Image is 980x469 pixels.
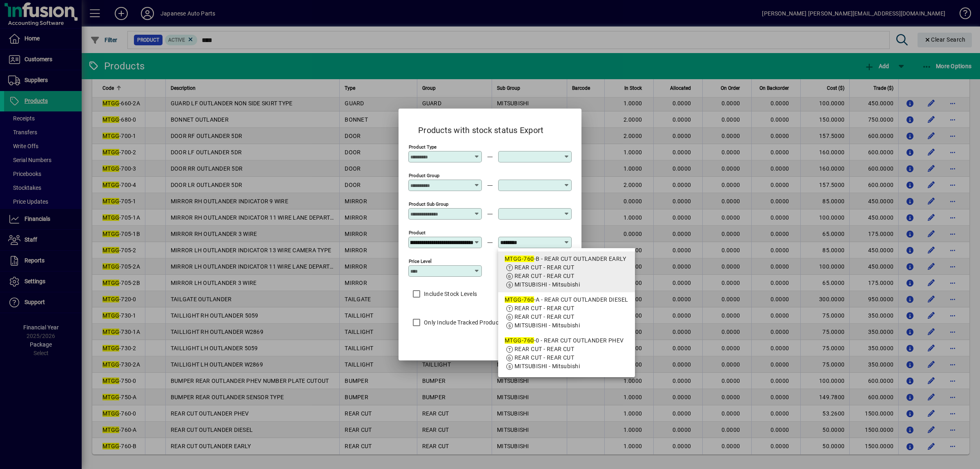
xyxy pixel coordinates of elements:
mat-label: Product Type [409,144,437,150]
span: REAR CUT - REAR CUT [514,313,574,320]
mat-label: Product Sub Group [409,201,448,207]
em: MTGG-760 [505,296,534,303]
mat-option: MTGG-760-B - REAR CUT OUTLANDER EARLY [498,251,635,292]
div: -0 - REAR CUT OUTLANDER PHEV [505,336,628,345]
div: -A - REAR CUT OUTLANDER DIESEL [505,296,628,304]
mat-label: Product Group [409,173,439,178]
h2: Products with stock status Export [408,117,553,140]
div: -B - REAR CUT OUTLANDER EARLY [505,255,628,263]
span: MITSUBISHI - Mitsubishi [514,363,580,369]
span: REAR CUT - REAR CUT [514,264,574,271]
mat-option: MTGG-760-0 - REAR CUT OUTLANDER PHEV [498,333,635,374]
mat-option: MTGG-760-A - REAR CUT OUTLANDER DIESEL [498,292,635,333]
span: REAR CUT - REAR CUT [514,346,574,352]
mat-label: Price Level [409,258,432,264]
span: MITSUBISHI - Mitsubishi [514,322,580,329]
span: REAR CUT - REAR CUT [514,273,574,279]
label: Only Include Tracked Products [422,318,503,327]
span: REAR CUT - REAR CUT [514,354,574,361]
span: REAR CUT - REAR CUT [514,305,574,311]
mat-label: Product [409,230,425,236]
label: Include Stock Levels [422,290,477,298]
span: MITSUBISHI - Mitsubishi [514,281,580,288]
em: MTGG-760 [505,256,534,262]
em: MTGG-760 [505,337,534,344]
